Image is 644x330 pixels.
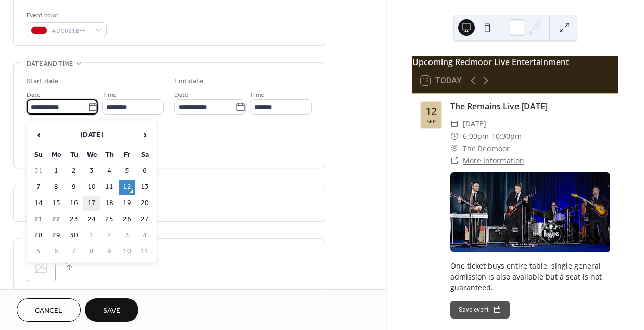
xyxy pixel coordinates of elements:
[119,196,135,211] td: 19
[450,155,459,167] div: ​
[27,58,73,69] span: Date and time
[66,244,82,259] td: 7
[450,143,459,155] div: ​
[30,180,47,195] td: 7
[48,180,65,195] td: 8
[101,212,118,227] td: 25
[48,147,65,162] th: Mo
[119,244,135,259] td: 10
[489,130,491,143] span: -
[83,244,100,259] td: 8
[30,228,47,243] td: 28
[66,212,82,227] td: 23
[119,212,135,227] td: 26
[119,163,135,179] td: 5
[450,301,510,319] button: Save event
[136,228,153,243] td: 4
[48,244,65,259] td: 6
[463,143,510,155] span: The Redmoor
[136,147,153,162] th: Sa
[137,124,153,145] span: ›
[30,163,47,179] td: 31
[101,147,118,162] th: Th
[48,228,65,243] td: 29
[48,212,65,227] td: 22
[463,130,489,143] span: 6:00pm
[101,163,118,179] td: 4
[31,124,46,145] span: ‹
[66,228,82,243] td: 30
[136,180,153,195] td: 13
[27,76,59,87] div: Start date
[136,196,153,211] td: 20
[48,124,135,146] th: [DATE]
[48,196,65,211] td: 15
[30,212,47,227] td: 21
[174,90,188,100] span: Date
[83,163,100,179] td: 3
[136,163,153,179] td: 6
[101,228,118,243] td: 2
[35,306,62,316] span: Cancel
[463,156,524,166] a: More Information
[83,147,100,162] th: We
[83,196,100,211] td: 17
[30,147,47,162] th: Su
[450,100,548,112] a: The Remains Live [DATE]
[83,180,100,195] td: 10
[450,130,459,143] div: ​
[102,90,117,100] span: Time
[48,163,65,179] td: 1
[119,180,135,195] td: 12
[101,180,118,195] td: 11
[119,228,135,243] td: 3
[52,26,90,36] span: #D0021BFF
[66,163,82,179] td: 2
[250,90,264,100] span: Time
[30,244,47,259] td: 5
[136,212,153,227] td: 27
[425,106,437,117] div: 12
[463,118,486,130] span: [DATE]
[491,130,522,143] span: 10:30pm
[450,118,459,130] div: ​
[83,212,100,227] td: 24
[450,260,610,293] div: One ticket buys entire table, single general admission is also available but a seat is not guaran...
[103,306,120,316] span: Save
[66,196,82,211] td: 16
[27,252,56,281] div: ;
[119,147,135,162] th: Fr
[427,119,436,124] div: Sep
[83,228,100,243] td: 1
[412,56,618,68] div: Upcoming Redmoor Live Entertainment
[27,90,41,100] span: Date
[30,196,47,211] td: 14
[136,244,153,259] td: 11
[17,298,81,322] button: Cancel
[27,10,105,21] div: Event color
[66,180,82,195] td: 9
[85,298,138,322] button: Save
[101,196,118,211] td: 18
[174,76,204,87] div: End date
[101,244,118,259] td: 9
[66,147,82,162] th: Tu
